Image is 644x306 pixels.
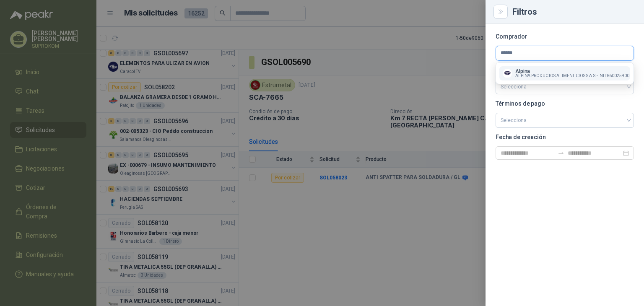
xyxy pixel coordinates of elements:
p: Comprador [496,34,634,39]
button: Close [496,7,506,17]
span: swap-right [558,150,564,156]
button: Company LogoAlpinaALPINA PRODUCTOS ALIMENTICIOS S.A.S.-NIT:860025900 [499,66,630,80]
span: NIT : 860025900 [600,74,629,78]
img: Company Logo [503,69,512,78]
p: Fecha de creación [496,135,634,140]
p: Términos de pago [496,101,634,106]
span: to [558,150,564,156]
div: Filtros [512,8,634,16]
span: ALPINA PRODUCTOS ALIMENTICIOS S.A.S. - [515,74,598,78]
p: Alpina [515,69,629,74]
